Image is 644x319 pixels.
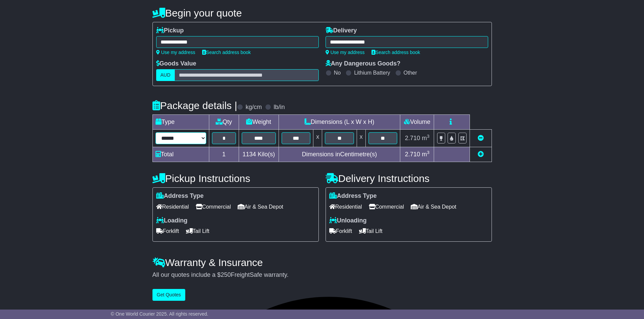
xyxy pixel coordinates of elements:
sup: 3 [427,150,430,155]
td: 1 [209,147,239,162]
span: 1134 [242,151,256,158]
a: Use my address [326,50,365,55]
td: x [313,130,322,147]
span: Commercial [196,202,231,212]
td: Type [152,115,209,130]
td: Kilo(s) [239,147,279,162]
button: Get Quotes [152,289,186,301]
label: Loading [156,217,188,224]
label: Unloading [329,217,367,224]
span: © One World Courier 2025. All rights reserved. [111,311,209,317]
a: Search address book [372,50,420,55]
span: Tail Lift [186,226,210,236]
span: m [422,135,430,141]
label: kg/cm [245,104,262,111]
sup: 3 [427,134,430,139]
label: Any Dangerous Goods? [326,60,401,68]
div: All our quotes include a $ FreightSafe warranty. [152,271,492,279]
span: 2.710 [405,151,420,158]
h4: Package details | [152,100,237,111]
span: 2.710 [405,135,420,141]
label: No [334,70,341,76]
td: Qty [209,115,239,130]
span: Air & Sea Depot [411,202,456,212]
label: Lithium Battery [354,70,390,76]
a: Add new item [478,151,484,158]
span: Residential [329,202,362,212]
td: x [357,130,365,147]
label: Delivery [326,27,357,34]
h4: Begin your quote [152,7,492,19]
label: Other [404,70,417,76]
td: Dimensions (L x W x H) [279,115,400,130]
label: Address Type [329,192,377,200]
a: Search address book [202,50,251,55]
h4: Delivery Instructions [326,173,492,184]
a: Remove this item [478,135,484,141]
span: Air & Sea Depot [238,202,283,212]
td: Dimensions in Centimetre(s) [279,147,400,162]
label: Pickup [156,27,184,34]
label: AUD [156,69,175,81]
a: Use my address [156,50,195,55]
h4: Warranty & Insurance [152,257,492,268]
span: Commercial [369,202,404,212]
span: m [422,151,430,158]
span: Forklift [329,226,352,236]
td: Weight [239,115,279,130]
span: Residential [156,202,189,212]
td: Volume [400,115,434,130]
label: Goods Value [156,60,196,68]
label: Address Type [156,192,204,200]
span: Forklift [156,226,179,236]
span: Tail Lift [359,226,383,236]
td: Total [152,147,209,162]
span: 250 [221,271,231,278]
label: lb/in [273,104,285,111]
h4: Pickup Instructions [152,173,319,184]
